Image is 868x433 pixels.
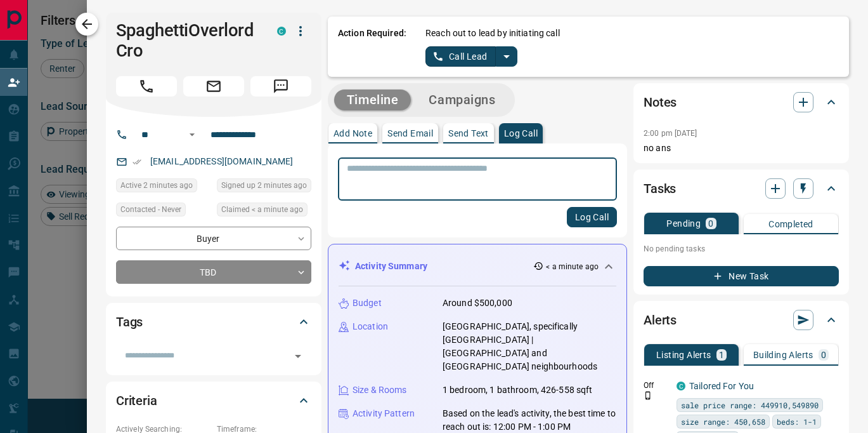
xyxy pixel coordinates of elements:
a: [EMAIL_ADDRESS][DOMAIN_NAME] [150,156,294,166]
a: Tailored For You [689,381,754,391]
span: Signed up 2 minutes ago [221,179,307,192]
p: 1 [719,350,724,359]
button: Log Call [567,207,617,227]
p: 0 [708,219,713,228]
button: Call Lead [425,46,496,67]
span: beds: 1-1 [777,415,817,428]
div: Notes [644,87,839,117]
p: Send Text [448,129,489,138]
p: Completed [768,220,813,229]
p: < a minute ago [546,261,599,272]
div: split button [425,46,517,67]
button: Campaigns [416,90,508,110]
h2: Notes [644,92,677,112]
p: Activity Pattern [353,407,415,420]
span: Call [116,76,177,97]
p: Reach out to lead by initiating call [425,27,560,40]
p: No pending tasks [644,239,839,258]
h2: Tags [116,312,143,332]
span: Active 2 minutes ago [120,179,193,192]
h2: Criteria [116,390,157,411]
p: 0 [821,350,826,359]
p: Pending [666,219,701,228]
p: Size & Rooms [353,383,407,397]
button: Open [185,127,200,142]
div: Mon Aug 18 2025 [217,178,311,196]
p: Building Alerts [753,350,813,359]
div: Mon Aug 18 2025 [217,203,311,220]
p: Around $500,000 [443,296,512,310]
p: Send Email [387,129,433,138]
h2: Alerts [644,310,677,330]
button: Open [289,347,307,365]
div: Tasks [644,173,839,204]
p: [GEOGRAPHIC_DATA], specifically [GEOGRAPHIC_DATA] | [GEOGRAPHIC_DATA] and [GEOGRAPHIC_DATA] neigh... [443,320,616,373]
div: TBD [116,260,311,284]
div: Criteria [116,385,311,416]
p: Activity Summary [355,260,427,273]
div: Mon Aug 18 2025 [116,178,211,196]
p: 2:00 pm [DATE] [644,129,697,138]
span: Contacted - Never [120,203,181,216]
p: no ans [644,142,839,155]
div: Activity Summary< a minute ago [339,255,616,278]
button: Timeline [334,90,411,110]
p: Action Required: [338,27,406,67]
p: Location [353,320,388,333]
p: Log Call [504,129,538,138]
p: Add Note [334,129,372,138]
p: Listing Alerts [656,350,711,359]
span: Email [183,76,244,97]
svg: Push Notification Only [644,391,652,400]
svg: Email Verified [133,157,141,166]
h1: SpaghettiOverlord Cro [116,20,258,61]
h2: Tasks [644,178,676,199]
div: Alerts [644,305,839,335]
span: Message [250,76,311,97]
p: 1 bedroom, 1 bathroom, 426-558 sqft [443,383,593,397]
span: Claimed < a minute ago [221,203,303,216]
div: condos.ca [677,382,685,390]
button: New Task [644,266,839,286]
p: Off [644,380,669,391]
p: Budget [353,296,382,310]
div: condos.ca [277,27,286,36]
div: Buyer [116,227,311,250]
div: Tags [116,307,311,337]
span: size range: 450,658 [681,415,765,428]
span: sale price range: 449910,549890 [681,399,819,411]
